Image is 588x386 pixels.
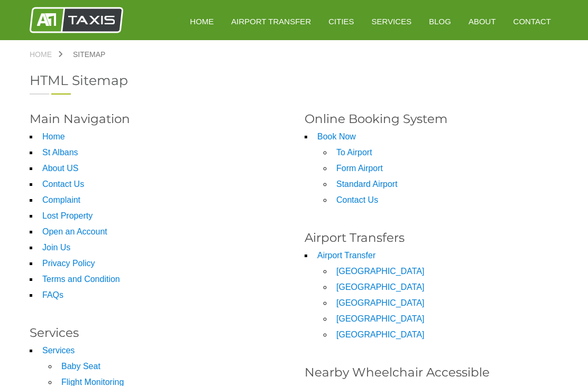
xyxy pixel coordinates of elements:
[62,51,116,58] a: Sitemap
[321,8,361,34] a: Cities
[42,180,84,189] a: Contact Us
[42,227,107,236] a: Open an Account
[30,7,123,33] img: A1 Taxis
[30,327,283,339] h3: Services
[42,346,75,355] a: Services
[305,366,558,379] h3: Nearby Wheelchair Accessible
[182,8,221,34] a: HOME
[336,330,425,339] a: [GEOGRAPHIC_DATA]
[305,113,558,125] h3: Online Booking System
[30,51,62,58] a: Home
[30,113,283,125] h3: Main Navigation
[336,283,425,291] a: [GEOGRAPHIC_DATA]
[42,211,93,220] a: Lost Property
[224,8,318,34] a: Airport Transfer
[42,275,120,284] a: Terms and Condition
[317,132,356,141] a: Book Now
[364,8,419,34] a: Services
[336,180,398,189] a: Standard Airport
[42,290,63,299] a: FAQs
[336,314,425,323] a: [GEOGRAPHIC_DATA]
[336,298,425,307] a: [GEOGRAPHIC_DATA]
[42,243,70,252] a: Join Us
[317,251,375,260] a: Airport Transfer
[336,195,378,204] a: Contact Us
[42,259,95,268] a: Privacy Policy
[42,195,80,204] a: Complaint
[30,74,558,87] h2: HTML Sitemap
[336,164,383,173] a: Form Airport
[42,148,78,157] a: St Albans
[42,132,65,141] a: Home
[61,362,100,371] a: Baby Seat
[336,148,372,157] a: To Airport
[461,8,503,34] a: About
[42,164,78,173] a: About US
[506,8,558,34] a: Contact
[336,267,425,276] a: [GEOGRAPHIC_DATA]
[421,8,458,34] a: Blog
[305,232,558,244] h3: Airport Transfers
